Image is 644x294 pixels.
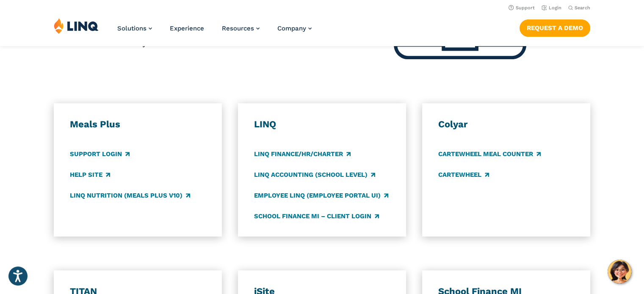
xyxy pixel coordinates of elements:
[438,170,489,179] a: CARTEWHEEL
[438,118,574,130] h3: Colyar
[70,170,110,179] a: Help Site
[509,5,535,11] a: Support
[117,18,312,46] nav: Primary Navigation
[438,149,541,159] a: CARTEWHEEL Meal Counter
[254,212,379,221] a: School Finance MI – Client Login
[254,170,375,179] a: LINQ Accounting (school level)
[54,18,99,34] img: LINQ | K‑12 Software
[277,25,312,32] a: Company
[117,25,146,32] span: Solutions
[568,5,590,11] button: Open Search Bar
[170,25,204,32] a: Experience
[70,191,190,200] a: LINQ Nutrition (Meals Plus v10)
[575,5,590,11] span: Search
[520,19,590,36] a: Request a Demo
[222,25,254,32] span: Resources
[70,149,130,159] a: Support Login
[277,25,306,32] span: Company
[117,25,152,32] a: Solutions
[254,149,351,159] a: LINQ Finance/HR/Charter
[254,118,390,130] h3: LINQ
[222,25,260,32] a: Resources
[520,18,590,36] nav: Button Navigation
[70,118,206,130] h3: Meals Plus
[254,191,388,200] a: Employee LINQ (Employee Portal UI)
[542,5,561,11] a: Login
[608,260,631,283] button: Hello, have a question? Let’s chat.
